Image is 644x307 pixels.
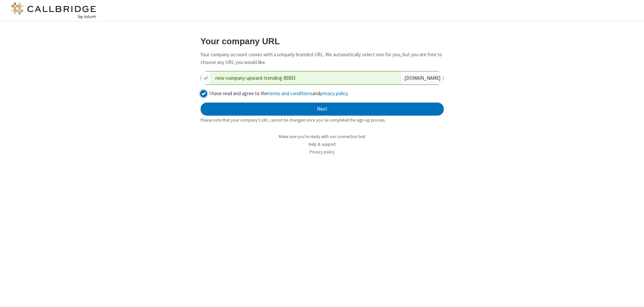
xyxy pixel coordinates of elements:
[400,71,443,84] div: . [DOMAIN_NAME]
[209,90,444,98] label: I have read and agree to the and .
[309,141,336,147] a: Help & support
[10,3,97,19] img: logo@2x.png
[211,71,400,84] input: Company URL
[201,117,444,123] div: Please note that your company's URL cannot be changed once you’ve completed the sign-up process.
[310,149,335,155] a: Privacy policy
[279,134,365,139] a: Make sure you're ready with our connection test
[201,37,444,46] h3: Your company URL
[268,90,312,97] a: terms and conditions
[201,103,444,116] button: Next
[320,90,347,97] a: privacy policy
[201,51,444,66] p: Your company account comes with a uniquely branded URL. We automatically select one for you, but ...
